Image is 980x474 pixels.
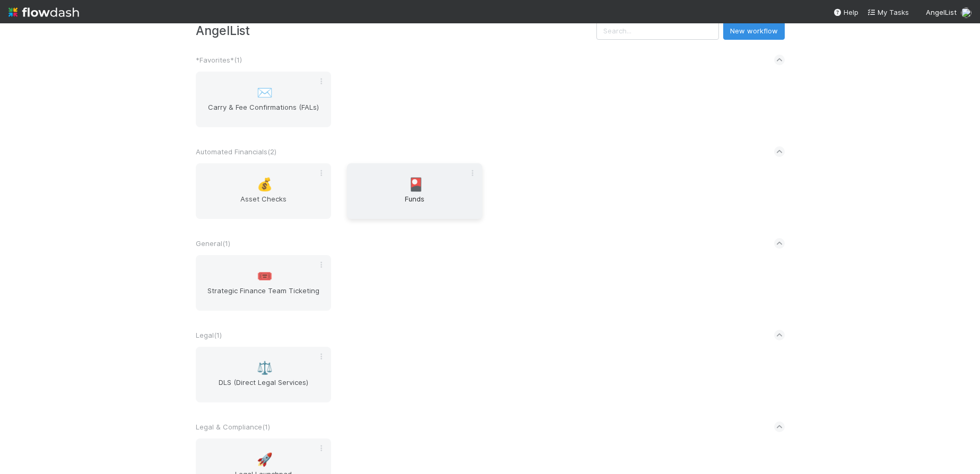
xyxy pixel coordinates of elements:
a: 💰Asset Checks [196,163,331,219]
span: DLS (Direct Legal Services) [200,377,327,398]
a: 🎴Funds [347,163,482,219]
a: ✉️Carry & Fee Confirmations (FALs) [196,72,331,127]
span: 💰 [257,178,273,191]
input: Search... [596,22,719,40]
a: My Tasks [867,7,909,17]
span: ⚖️ [257,361,273,375]
span: Asset Checks [200,194,327,215]
span: Legal ( 1 ) [196,331,222,339]
div: Help [833,7,858,17]
span: ✉️ [257,86,273,100]
span: General ( 1 ) [196,239,230,248]
a: ⚖️DLS (Direct Legal Services) [196,347,331,402]
a: 🎟️Strategic Finance Team Ticketing [196,255,331,311]
button: New workflow [723,22,785,40]
img: avatar_5ff1a016-d0ce-496a-bfbe-ad3802c4d8a0.png [961,7,972,18]
span: Automated Financials ( 2 ) [196,147,276,156]
h3: AngelList [196,23,596,38]
span: 🎴 [408,178,424,191]
span: Carry & Fee Confirmations (FALs) [200,102,327,123]
span: AngelList [926,8,957,16]
span: Strategic Finance Team Ticketing [200,285,327,306]
span: *Favorites* ( 1 ) [196,56,242,64]
img: logo-inverted-e16ddd16eac7371096b0.svg [8,3,79,21]
span: 🎟️ [257,269,273,283]
span: 🚀 [257,453,273,467]
span: Funds [351,194,478,215]
span: Legal & Compliance ( 1 ) [196,423,270,431]
span: My Tasks [867,8,909,16]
